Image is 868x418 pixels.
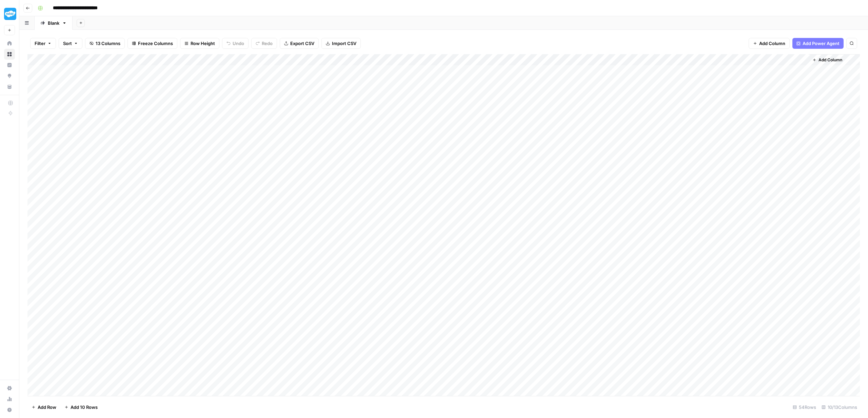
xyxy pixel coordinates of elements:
[290,40,314,47] span: Export CSV
[222,38,249,49] button: Undo
[85,38,125,49] button: 13 Columns
[262,40,273,47] span: Redo
[38,404,56,411] span: Add Row
[4,8,16,20] img: Twinkl Logo
[4,60,15,70] a: Insights
[4,49,15,60] a: Browse
[4,404,15,415] button: Help + Support
[127,38,177,49] button: Freeze Columns
[819,402,860,413] div: 10/13 Columns
[803,40,840,47] span: Add Power Agent
[233,40,244,47] span: Undo
[4,5,15,22] button: Workspace: Twinkl
[321,38,361,49] button: Import CSV
[4,38,15,49] a: Home
[810,56,845,64] button: Add Column
[4,70,15,81] a: Opportunities
[4,383,15,394] a: Settings
[4,394,15,404] a: Usage
[251,38,277,49] button: Redo
[280,38,319,49] button: Export CSV
[48,20,59,26] div: Blank
[191,40,215,47] span: Row Height
[818,57,842,63] span: Add Column
[4,81,15,92] a: Your Data
[27,402,60,413] button: Add Row
[96,40,120,47] span: 13 Columns
[63,40,72,47] span: Sort
[71,404,98,411] span: Add 10 Rows
[35,16,73,30] a: Blank
[749,38,790,49] button: Add Column
[180,38,219,49] button: Row Height
[30,38,56,49] button: Filter
[759,40,785,47] span: Add Column
[60,402,102,413] button: Add 10 Rows
[792,38,844,49] button: Add Power Agent
[35,40,45,47] span: Filter
[59,38,82,49] button: Sort
[790,402,819,413] div: 54 Rows
[332,40,356,47] span: Import CSV
[138,40,173,47] span: Freeze Columns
